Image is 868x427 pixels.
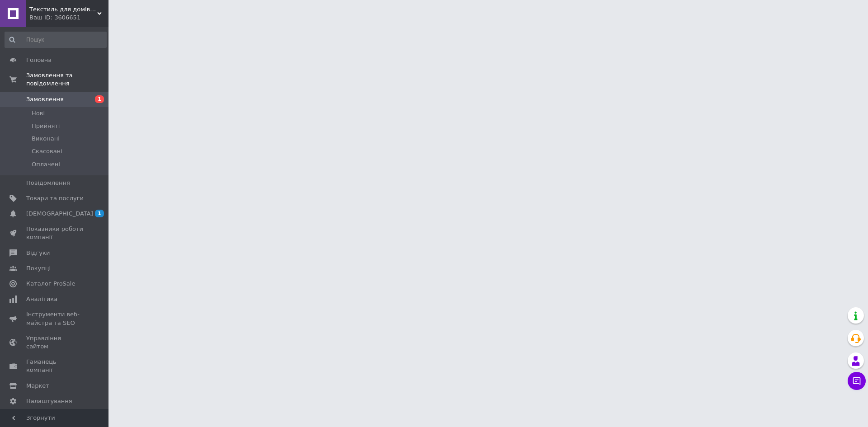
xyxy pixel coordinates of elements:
[29,5,97,14] span: Текстиль для домівки "EXO"
[26,56,52,64] span: Головна
[26,225,84,241] span: Показники роботи компанії
[26,264,51,272] span: Покупці
[848,372,866,390] button: Чат з покупцем
[26,179,70,187] span: Повідомлення
[29,14,108,22] div: Ваш ID: 3606651
[26,249,50,257] span: Відгуки
[32,122,60,130] span: Прийняті
[26,334,84,351] span: Управління сайтом
[26,194,84,202] span: Товари та послуги
[26,295,57,303] span: Аналітика
[26,397,72,405] span: Налаштування
[26,71,108,88] span: Замовлення та повідомлення
[95,210,104,217] span: 1
[26,358,84,374] span: Гаманець компанії
[32,147,62,155] span: Скасовані
[26,210,93,218] span: [DEMOGRAPHIC_DATA]
[32,135,60,143] span: Виконані
[32,160,60,169] span: Оплачені
[26,95,64,103] span: Замовлення
[26,382,49,390] span: Маркет
[5,32,107,48] input: Пошук
[26,310,84,327] span: Інструменти веб-майстра та SEO
[32,109,45,117] span: Нові
[95,95,104,103] span: 1
[26,280,75,288] span: Каталог ProSale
